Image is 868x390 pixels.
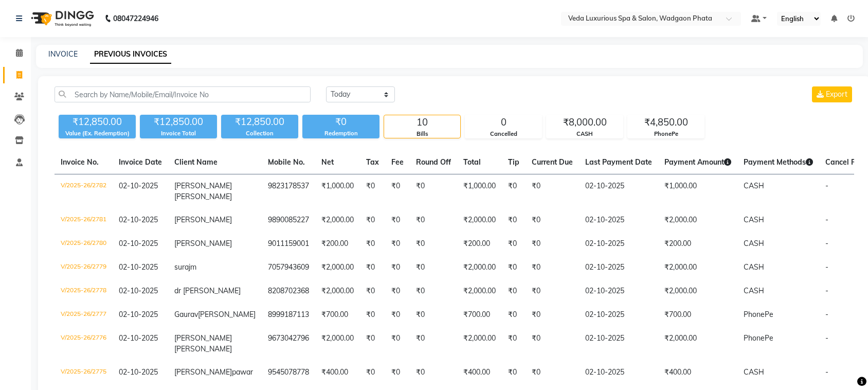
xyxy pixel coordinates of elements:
div: ₹12,850.00 [140,115,217,129]
td: ₹1,000.00 [315,174,360,209]
span: 02-10-2025 [119,286,158,295]
b: 08047224946 [113,4,158,33]
div: 10 [384,115,460,130]
span: m [190,262,196,272]
td: ₹0 [360,279,385,303]
td: ₹2,000.00 [457,327,502,361]
span: - [825,310,828,319]
td: ₹0 [410,256,457,279]
td: ₹0 [410,303,457,327]
span: Gaurav [174,310,198,319]
span: 02-10-2025 [119,215,158,224]
td: V/2025-26/2782 [55,174,113,209]
td: ₹2,000.00 [315,327,360,361]
td: 8208702368 [262,279,315,303]
span: - [825,215,828,224]
td: ₹1,000.00 [457,174,502,209]
span: Fee [391,157,404,167]
td: 9890085227 [262,208,315,232]
span: [PERSON_NAME] [174,192,232,201]
span: Tip [508,157,519,167]
td: ₹0 [385,232,410,256]
td: ₹0 [410,232,457,256]
span: 02-10-2025 [119,262,158,272]
span: CASH [744,239,764,248]
span: - [825,286,828,295]
td: ₹0 [410,361,457,384]
td: ₹0 [502,279,526,303]
td: ₹0 [360,327,385,361]
div: ₹12,850.00 [59,115,136,129]
a: PREVIOUS INVOICES [90,45,171,64]
span: PhonePe [744,310,773,319]
td: ₹0 [385,361,410,384]
td: ₹0 [526,174,579,209]
span: [PERSON_NAME] [174,344,232,353]
td: ₹0 [526,232,579,256]
span: [PERSON_NAME] [174,215,232,224]
span: [PERSON_NAME] [174,367,232,377]
td: ₹0 [502,361,526,384]
td: ₹0 [502,174,526,209]
span: Export [826,90,847,99]
span: [PERSON_NAME] [174,181,232,190]
span: [PERSON_NAME] [174,239,232,248]
td: ₹0 [526,303,579,327]
td: ₹0 [385,256,410,279]
td: V/2025-26/2776 [55,327,113,361]
div: ₹8,000.00 [547,115,623,130]
span: - [825,333,828,343]
td: ₹0 [410,208,457,232]
input: Search by Name/Mobile/Email/Invoice No [55,86,311,102]
td: ₹0 [502,232,526,256]
span: CASH [744,367,764,377]
div: ₹0 [302,115,379,129]
td: ₹2,000.00 [658,208,737,232]
td: V/2025-26/2780 [55,232,113,256]
span: pawar [232,367,253,377]
td: ₹0 [360,303,385,327]
td: ₹0 [410,279,457,303]
div: Invoice Total [140,129,217,138]
span: PhonePe [744,333,773,343]
td: ₹0 [360,174,385,209]
td: 8999187113 [262,303,315,327]
span: - [825,262,828,272]
td: 02-10-2025 [579,232,658,256]
td: ₹2,000.00 [315,279,360,303]
span: 02-10-2025 [119,181,158,190]
td: ₹400.00 [457,361,502,384]
td: ₹2,000.00 [315,208,360,232]
td: ₹2,000.00 [658,279,737,303]
td: ₹0 [360,256,385,279]
span: CASH [744,262,764,272]
span: Invoice Date [119,157,162,167]
div: ₹4,850.00 [628,115,704,130]
div: Bills [384,130,460,138]
span: Total [463,157,481,167]
td: ₹0 [526,327,579,361]
td: ₹0 [410,327,457,361]
span: 02-10-2025 [119,333,158,343]
span: Invoice No. [61,157,99,167]
td: V/2025-26/2781 [55,208,113,232]
span: - [825,181,828,190]
td: ₹2,000.00 [315,256,360,279]
span: Round Off [416,157,451,167]
span: Tax [366,157,379,167]
div: ₹12,850.00 [221,115,298,129]
td: ₹0 [385,327,410,361]
td: ₹0 [502,256,526,279]
span: CASH [744,286,764,295]
span: Payment Methods [744,157,813,167]
td: 02-10-2025 [579,327,658,361]
td: 9545078778 [262,361,315,384]
span: suraj [174,262,190,272]
td: ₹0 [526,208,579,232]
td: ₹200.00 [457,232,502,256]
td: ₹700.00 [457,303,502,327]
td: V/2025-26/2779 [55,256,113,279]
td: ₹0 [360,232,385,256]
td: ₹0 [526,361,579,384]
div: Collection [221,129,298,138]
